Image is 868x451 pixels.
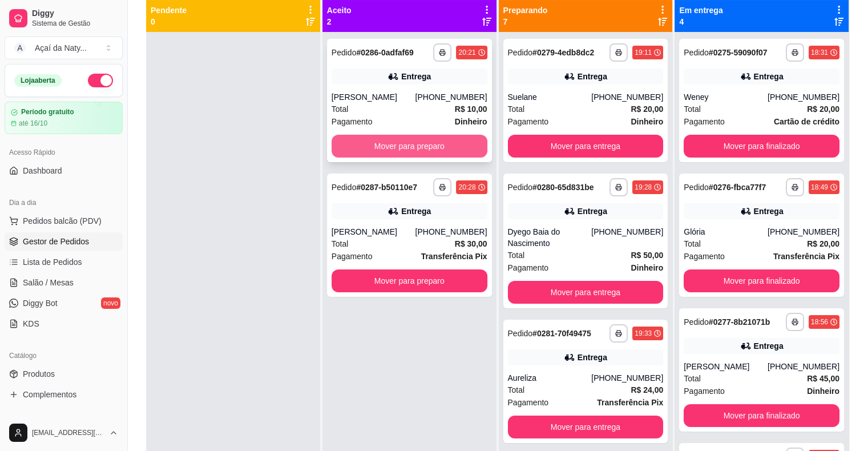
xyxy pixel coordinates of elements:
span: [EMAIL_ADDRESS][DOMAIN_NAME] [32,428,104,437]
span: Total [684,103,701,115]
strong: # 0287-b50110e7 [356,183,417,192]
div: 19:33 [635,329,652,338]
span: Total [508,103,525,115]
div: 19:28 [635,183,652,192]
span: Pedido [332,48,357,57]
p: Aceito [327,5,352,16]
div: [PHONE_NUMBER] [768,226,839,237]
strong: # 0286-0adfaf69 [356,48,413,57]
div: [PERSON_NAME] [332,91,415,103]
div: Entrega [754,71,784,82]
span: Pagamento [508,261,549,274]
div: Aureliza [508,372,592,384]
strong: R$ 20,00 [631,104,663,114]
button: Alterar Status [88,74,113,87]
a: KDS [5,315,123,333]
div: Acesso Rápido [5,143,123,162]
div: Entrega [754,340,784,352]
span: Complementos [23,389,76,400]
div: Açaí da Naty ... [35,42,87,54]
div: [PHONE_NUMBER] [591,226,663,249]
strong: R$ 45,00 [807,374,839,383]
span: Pedidos balcão (PDV) [23,215,102,227]
a: Complementos [5,385,123,404]
a: Salão / Mesas [5,273,123,292]
a: Gestor de Pedidos [5,232,123,251]
button: Mover para finalizado [684,269,839,292]
strong: Dinheiro [631,117,663,126]
div: Entrega [401,71,431,82]
button: Mover para preparo [332,135,487,158]
button: Mover para finalizado [684,135,839,158]
span: Total [684,372,701,385]
p: Em entrega [679,5,722,16]
span: Total [684,237,701,250]
strong: # 0275-59090f07 [709,48,768,57]
strong: # 0280-65d831be [532,183,594,192]
span: Gestor de Pedidos [23,236,89,247]
strong: # 0276-fbca77f7 [709,183,766,192]
a: Período gratuitoaté 16/10 [5,102,123,134]
div: Entrega [401,206,431,217]
span: Pedido [684,317,709,327]
span: Pagamento [508,115,549,128]
div: [PHONE_NUMBER] [768,91,839,103]
span: Sistema de Gestão [32,19,118,28]
strong: # 0281-70f49475 [532,329,591,338]
div: 18:49 [811,183,828,192]
strong: Dinheiro [807,386,839,396]
span: Pedido [508,48,533,57]
div: Dyego Baia do Nascimento [508,226,592,249]
strong: Cartão de crédito [774,117,839,126]
span: Pedido [684,183,709,192]
a: Lista de Pedidos [5,253,123,271]
strong: R$ 24,00 [631,385,663,394]
article: até 16/10 [19,119,47,128]
div: 19:11 [635,48,652,57]
span: Pedido [684,48,709,57]
a: Diggy Botnovo [5,294,123,312]
span: Lista de Pedidos [23,256,82,268]
a: Dashboard [5,162,123,180]
span: Total [508,384,525,396]
div: [PHONE_NUMBER] [768,361,839,372]
p: 0 [151,16,187,27]
div: Entrega [578,71,607,82]
strong: Transferência Pix [421,252,487,261]
span: Pedido [508,329,533,338]
div: Suelane [508,91,592,103]
div: 20:28 [458,183,475,192]
button: Mover para finalizado [684,404,839,427]
span: Diggy Bot [23,297,58,309]
strong: R$ 50,00 [631,251,663,260]
div: [PERSON_NAME] [684,361,768,372]
span: Dashboard [23,165,62,176]
span: Pedido [508,183,533,192]
button: Mover para entrega [508,135,664,158]
span: KDS [23,318,39,329]
button: Mover para entrega [508,416,664,438]
p: 7 [503,16,548,27]
p: 4 [679,16,722,27]
div: Entrega [754,206,784,217]
p: Preparando [503,5,548,16]
p: Pendente [151,5,187,16]
button: Pedidos balcão (PDV) [5,212,123,230]
button: [EMAIL_ADDRESS][DOMAIN_NAME] [5,419,123,446]
span: Pagamento [508,396,549,409]
span: Produtos [23,368,55,380]
div: 18:31 [811,48,828,57]
strong: R$ 20,00 [807,239,839,248]
a: Produtos [5,365,123,383]
div: [PHONE_NUMBER] [415,91,487,103]
span: Pagamento [684,250,725,263]
span: A [14,42,26,54]
div: Entrega [578,352,607,363]
div: [PHONE_NUMBER] [415,226,487,237]
div: [PHONE_NUMBER] [591,91,663,103]
span: Diggy [32,9,118,19]
span: Pagamento [684,115,725,128]
div: Loja aberta [14,74,62,87]
span: Total [508,249,525,261]
span: Pedido [332,183,357,192]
